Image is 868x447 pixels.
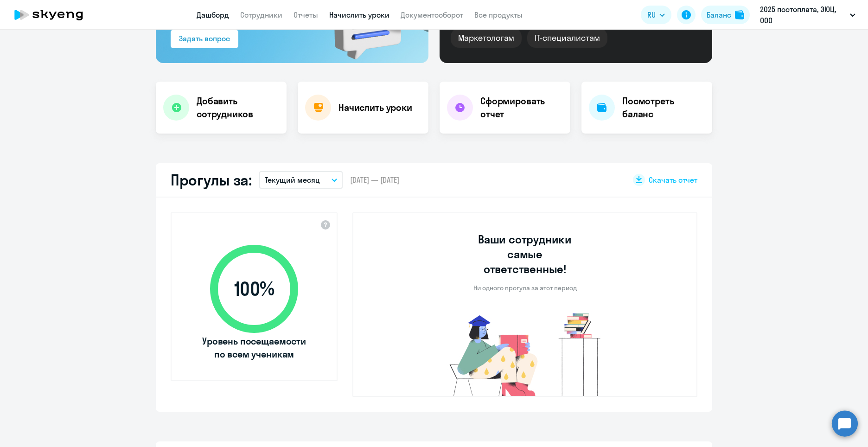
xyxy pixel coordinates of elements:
a: Документооборот [401,10,463,19]
span: [DATE] — [DATE] [350,175,399,185]
span: Скачать отчет [649,175,697,185]
p: Ни одного прогула за этот период [473,284,577,292]
a: Дашборд [197,10,229,19]
h2: Прогулы за: [171,171,252,189]
img: no-truants [432,311,618,396]
a: Все продукты [474,10,523,19]
h3: Ваши сотрудники самые ответственные! [466,232,585,276]
h4: Добавить сотрудников [197,95,279,121]
button: Задать вопрос [171,30,238,48]
span: Уровень посещаемости по всем ученикам [201,335,307,361]
span: RU [647,9,656,20]
button: RU [641,6,671,24]
p: 2025 постоплата, ЭЮЦ, ООО [760,4,846,26]
a: Отчеты [294,10,318,19]
div: Баланс [707,9,731,20]
h4: Начислить уроки [338,101,412,114]
div: Задать вопрос [179,33,230,44]
div: Маркетологам [451,28,522,48]
p: Текущий месяц [265,174,320,185]
a: Сотрудники [240,10,282,19]
button: Текущий месяц [259,171,343,189]
div: IT-специалистам [527,28,607,48]
a: Начислить уроки [329,10,389,19]
button: Балансbalance [701,6,750,24]
h4: Посмотреть баланс [622,95,705,121]
button: 2025 постоплата, ЭЮЦ, ООО [755,4,860,26]
img: balance [735,10,744,19]
h4: Сформировать отчет [480,95,563,121]
span: 100 % [201,278,307,300]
